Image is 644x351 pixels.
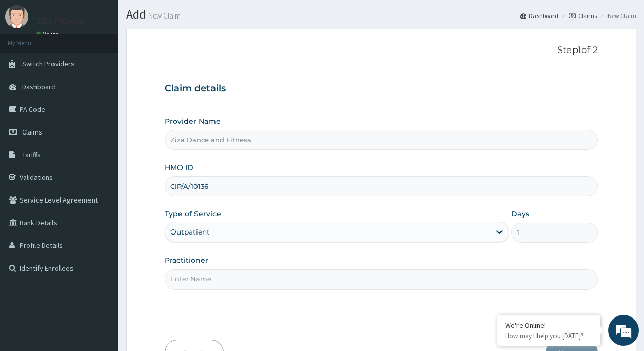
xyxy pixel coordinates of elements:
[569,11,597,20] a: Claims
[520,11,558,20] a: Dashboard
[22,59,75,69] span: Switch Providers
[36,30,61,38] a: Online
[19,52,42,77] img: d_794563401_company_1708531726252_794563401
[165,209,221,219] label: Type of Service
[169,5,193,30] div: Minimize live chat window
[165,176,598,196] input: Enter HMO ID
[505,331,593,340] p: How may I help you today?
[5,5,28,28] img: User Image
[165,269,598,289] input: Enter Name
[60,108,142,212] span: We're online!
[511,209,529,219] label: Days
[36,16,84,25] p: Ziza Fitness
[146,12,181,20] small: New Claim
[22,127,42,137] span: Claims
[53,58,173,71] div: Chat with us now
[22,150,41,159] span: Tariffs
[598,11,636,20] li: New Claim
[165,45,598,56] p: Step 1 of 2
[22,82,56,91] span: Dashboard
[126,8,636,21] h1: Add
[505,321,593,330] div: We're Online!
[165,116,221,126] label: Provider Name
[165,255,208,265] label: Practitioner
[5,238,196,274] textarea: Type your message and hit 'Enter'
[165,83,598,94] h3: Claim details
[165,162,193,173] label: HMO ID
